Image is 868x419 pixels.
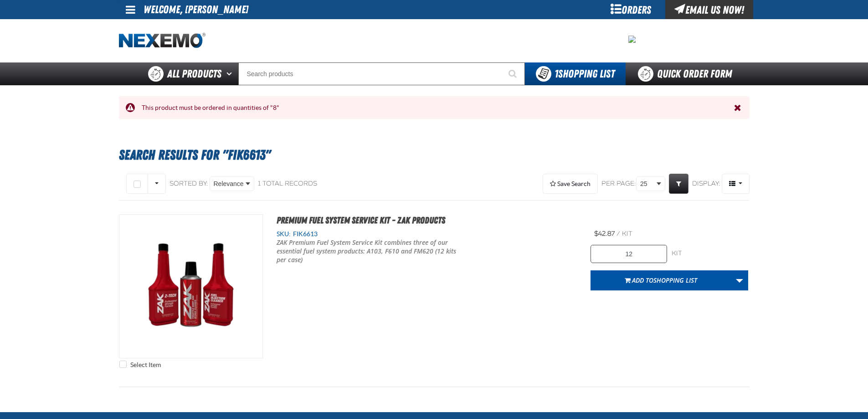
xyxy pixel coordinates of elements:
[525,62,626,85] button: You have 1 Shopping List. Open to view details
[238,62,525,85] input: Search
[148,174,166,194] button: Rows selection options
[119,215,262,358] : View Details of the Premium Fuel System Service Kit - ZAK Products
[628,36,636,43] img: 3582f5c71ed677d1cb1f42fc97e79ade.jpeg
[119,361,161,369] label: Select Item
[594,230,615,238] span: $42.87
[601,180,636,188] span: Per page:
[557,180,591,187] span: Save Search
[692,180,720,187] span: Display:
[591,270,731,290] button: Add toShopping List
[722,174,749,193] span: Product Grid Views Toolbar
[591,245,667,263] input: Product Quantity
[555,67,615,80] span: Shopping List
[119,361,127,368] input: Select Item
[223,62,238,85] button: Open All Products pages
[722,174,750,194] button: Product Grid Views Toolbar
[277,238,457,264] p: ZAK Premium Fuel System Service Kit combines three of our essential fuel system products: A103, F...
[502,62,525,85] button: Start Searching
[640,179,655,189] span: 25
[626,62,749,85] a: Quick Order Form
[214,179,244,189] span: Relevance
[672,249,748,258] div: kit
[731,270,748,290] a: More Actions
[119,33,205,49] a: Home
[258,180,317,188] div: 1 total records
[119,143,750,167] h1: Search Results for "FIK6613"
[732,101,745,114] button: Close the Notification
[669,174,688,194] a: Expand or Collapse Grid Filters
[543,174,598,194] button: Expand or Collapse Saved Search drop-down to save a search query
[622,230,632,238] span: kit
[653,276,697,285] span: Shopping List
[135,103,734,112] div: This product must be ordered in quantities of "8"
[277,230,577,238] div: SKU:
[291,230,318,238] span: FIK6613
[167,66,221,82] span: All Products
[616,230,620,238] span: /
[119,215,262,358] img: Premium Fuel System Service Kit - ZAK Products
[169,180,208,187] span: Sorted By:
[555,67,558,80] strong: 1
[632,276,697,285] span: Add to
[277,215,445,226] a: Premium Fuel System Service Kit - ZAK Products
[119,33,205,49] img: Nexemo logo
